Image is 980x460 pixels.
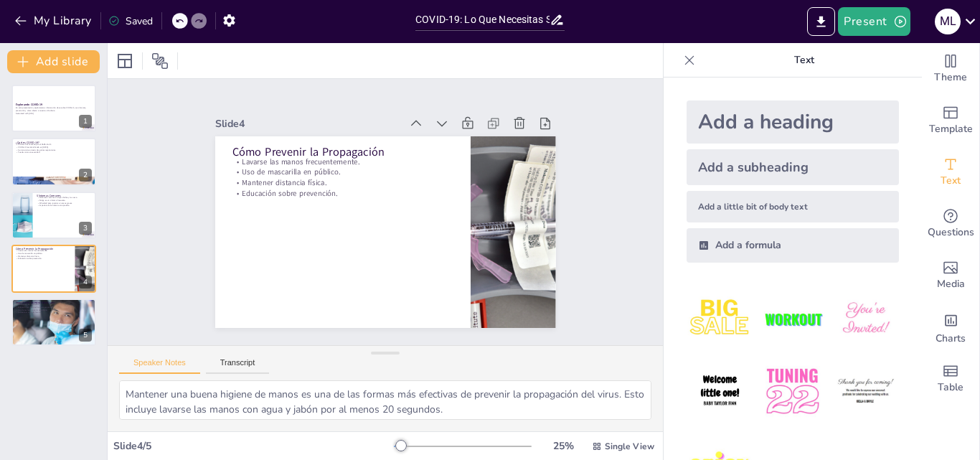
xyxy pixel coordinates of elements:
button: Present [838,7,910,36]
p: COVID-19 fue identificado en [DATE]. [16,146,92,149]
p: Puede variar en severidad. [16,151,92,154]
p: Cómo Prevenir la Propagación [232,144,453,160]
p: Cómo Prevenir la Propagación [16,247,71,251]
p: Síntomas Comunes [37,194,92,198]
div: Add a formula [687,228,899,263]
div: Saved [108,14,153,28]
p: Uso de tecnología en la vida diaria. [16,309,92,311]
img: 1.jpeg [687,286,753,352]
button: Export to PowerPoint [807,7,835,36]
span: Text [941,173,961,189]
input: Insert title [415,9,550,30]
div: Add charts and graphs [922,301,979,353]
span: Template [929,121,973,137]
p: Se transmite a través de gotitas respiratorias. [16,149,92,151]
div: Add images, graphics, shapes or video [922,250,979,301]
p: Impacto en Nuestra Vida Diaria [16,300,92,304]
strong: Explorando COVID-19 [16,103,42,106]
div: 1 [11,85,96,132]
button: Add slide [7,50,100,73]
textarea: Mantener una buena higiene de manos es una de las formas más efectivas de prevenir la propagación... [119,380,651,420]
div: 4 [79,276,92,288]
p: ¿Qué es COVID-19? [16,140,92,144]
div: Change the overall theme [922,43,979,95]
div: 3 [11,192,96,239]
span: Questions [928,225,974,240]
button: M l [935,7,961,36]
div: 5 [11,299,96,346]
img: 6.jpeg [832,358,899,425]
p: Lavarse las manos frecuentemente. [232,156,453,167]
div: Add ready made slides [922,95,979,146]
p: Síntomas comunes incluyen fiebre y tos seca. [37,197,92,200]
span: Charts [936,331,966,347]
div: Get real-time input from your audience [922,198,979,250]
div: 2 [11,138,96,185]
div: 2 [79,169,92,182]
button: Speaker Notes [119,358,200,374]
p: COVID-19 es causado por el SARS-CoV-2. [16,143,92,146]
p: Educación sobre prevención. [16,258,71,260]
span: Media [937,276,965,292]
p: Uso de mascarilla en público. [232,167,453,178]
div: Slide 4 [215,117,401,131]
div: 3 [79,222,92,235]
div: 25 % [546,439,580,453]
p: En esta presentación, exploraremos información clave sobre COVID-19, sus síntomas, prevención y c... [16,107,92,112]
img: 5.jpeg [759,358,826,425]
img: 4.jpeg [687,358,753,425]
p: Dificultad para respirar en casos graves. [37,202,92,205]
div: Add a heading [687,100,899,144]
p: Uso de mascarilla en público. [16,253,71,255]
div: 1 [79,115,92,128]
div: Slide 4 / 5 [113,439,394,453]
span: Theme [934,70,967,85]
p: Text [701,43,908,78]
p: Fatiga es un síntoma frecuente. [37,199,92,202]
button: My Library [11,9,98,32]
div: 4 [11,245,96,292]
p: Lavarse las manos frecuentemente. [16,250,71,253]
button: Transcript [206,358,270,374]
span: Position [151,52,169,70]
img: 3.jpeg [832,286,899,352]
p: Mantener distancia física. [232,177,453,188]
div: M l [935,9,961,34]
div: Add a little bit of body text [687,191,899,222]
p: Reflexionar sobre el futuro. [16,311,92,314]
p: Importancia de hacerse una prueba. [37,205,92,207]
div: Add a table [922,353,979,405]
div: Add text boxes [922,146,979,198]
span: Table [938,380,963,395]
img: 2.jpeg [759,286,826,352]
div: Layout [113,50,136,72]
p: Cambio en la socialización. [16,303,92,306]
p: Mantener distancia física. [16,255,71,258]
p: Generated with [URL] [16,112,92,115]
p: Educación en línea se ha vuelto esencial. [16,306,92,309]
div: 5 [79,329,92,342]
p: Educación sobre prevención. [232,188,453,199]
div: Add a subheading [687,149,899,185]
span: Single View [605,441,654,452]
